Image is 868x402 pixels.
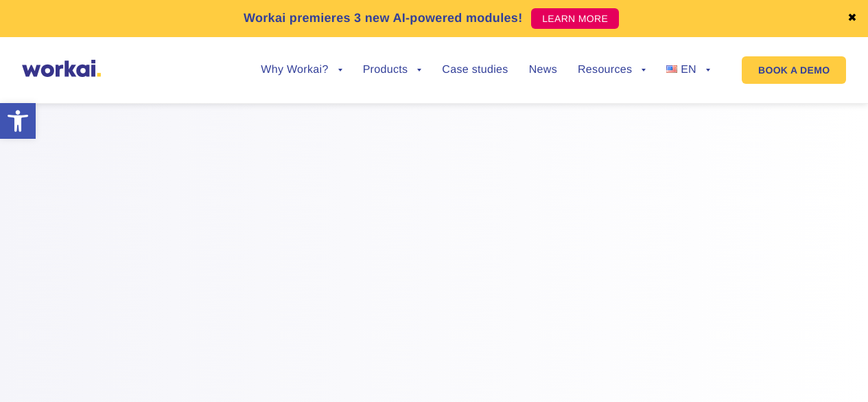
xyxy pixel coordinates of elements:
[531,8,619,29] a: LEARN MORE
[442,65,508,76] a: Case studies
[681,64,696,76] span: EN
[742,56,846,84] a: BOOK A DEMO
[363,65,422,76] a: Products
[244,9,523,27] p: Workai premieres 3 new AI-powered modules!
[666,65,710,76] a: EN
[261,65,342,76] a: Why Workai?
[847,13,857,24] a: ✖
[529,65,557,76] a: News
[578,65,646,76] a: Resources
